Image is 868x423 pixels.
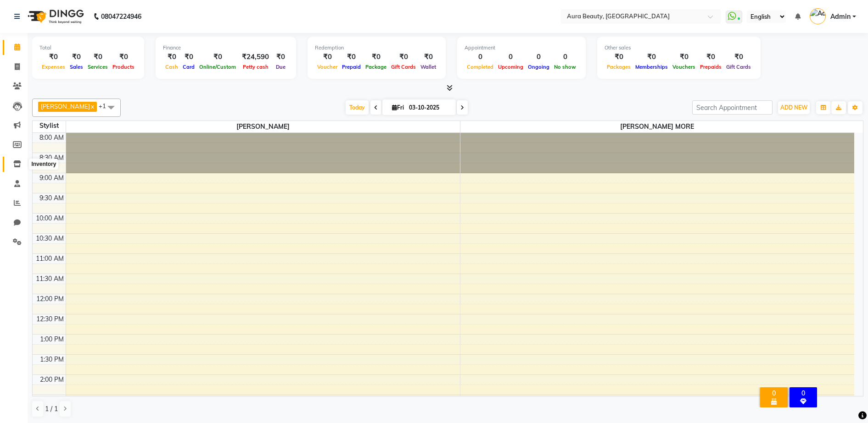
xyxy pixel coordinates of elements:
div: 12:00 PM [34,294,66,304]
div: 0 [496,52,526,62]
span: Products [110,64,137,70]
div: ₹0 [363,52,389,62]
div: Total [39,44,137,52]
div: ₹0 [110,52,137,62]
div: ₹0 [85,52,110,62]
span: Vouchers [670,64,698,70]
span: Services [85,64,110,70]
div: ₹0 [670,52,698,62]
div: 12:30 PM [34,314,66,324]
span: +1 [99,102,113,110]
div: 0 [526,52,552,62]
div: ₹0 [39,52,67,62]
button: ADD NEW [778,101,810,114]
div: 0 [791,389,815,397]
span: Gift Cards [724,64,753,70]
div: ₹0 [724,52,753,62]
span: Package [363,64,389,70]
div: ₹0 [163,52,180,62]
div: Appointment [465,44,578,52]
div: ₹0 [197,52,238,62]
div: 8:30 AM [38,153,66,163]
div: ₹0 [698,52,724,62]
div: ₹0 [180,52,197,62]
div: ₹0 [633,52,670,62]
div: 9:30 AM [38,193,66,203]
div: 1:30 PM [38,355,66,364]
span: Due [274,64,288,70]
span: Expenses [39,64,67,70]
span: Memberships [633,64,670,70]
span: Today [346,100,369,115]
div: ₹0 [340,52,363,62]
div: 2:00 PM [38,375,66,385]
span: Ongoing [526,64,552,70]
div: Other sales [605,44,753,52]
div: 0 [762,389,786,397]
span: Petty cash [241,64,271,70]
div: 2:30 PM [38,395,66,405]
span: Upcoming [496,64,526,70]
span: [PERSON_NAME] MORE [460,121,855,132]
div: ₹0 [273,52,289,62]
div: 9:00 AM [38,173,66,183]
div: 11:00 AM [34,254,66,264]
div: Stylist [33,121,66,131]
div: 10:00 AM [34,214,66,223]
div: ₹0 [389,52,418,62]
img: logo [23,4,86,29]
div: ₹0 [315,52,340,62]
span: Wallet [418,64,438,70]
span: Completed [465,64,496,70]
span: No show [552,64,578,70]
div: Inventory [29,159,58,170]
div: 11:30 AM [34,274,66,284]
span: 1 / 1 [45,404,58,414]
span: ADD NEW [780,104,807,111]
span: Voucher [315,64,340,70]
a: x [90,103,94,110]
div: ₹0 [418,52,438,62]
span: [PERSON_NAME] [66,121,460,132]
span: Admin [830,12,851,22]
span: Sales [67,64,85,70]
div: 8:00 AM [38,133,66,143]
span: Cash [163,64,180,70]
span: Packages [605,64,633,70]
div: Finance [163,44,289,52]
div: Redemption [315,44,438,52]
span: Card [180,64,197,70]
div: 10:30 AM [34,234,66,243]
div: 1:00 PM [38,335,66,344]
span: Prepaids [698,64,724,70]
b: 08047224946 [101,4,141,29]
span: Gift Cards [389,64,418,70]
span: Online/Custom [197,64,238,70]
span: [PERSON_NAME] [41,103,90,110]
span: Fri [390,104,406,111]
div: ₹24,590 [238,52,273,62]
div: 0 [465,52,496,62]
input: 2025-10-03 [406,101,452,115]
div: ₹0 [67,52,85,62]
div: 0 [552,52,578,62]
span: Prepaid [340,64,363,70]
div: ₹0 [605,52,633,62]
input: Search Appointment [692,100,773,115]
img: Admin [810,8,826,24]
